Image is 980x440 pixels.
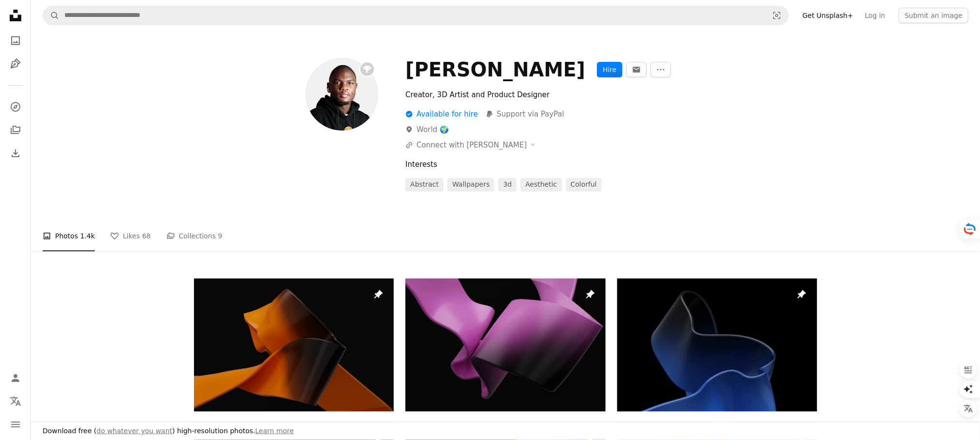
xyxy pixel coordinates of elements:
button: More Actions [651,62,671,77]
a: abstract [405,178,444,191]
button: Search Unsplash [43,6,59,25]
a: 3d [498,178,517,191]
a: Collections [6,120,25,140]
img: A blue ribbon against a black background. [617,279,817,411]
button: Connect with [PERSON_NAME] [405,139,535,151]
button: Menu [6,415,25,434]
button: Hire [597,62,622,77]
a: Home — Unsplash [6,6,25,27]
span: 68 [142,231,151,241]
div: Available for hire [405,108,478,120]
button: Submit an image [899,8,968,23]
a: Support via PayPal [486,108,564,120]
a: World 🌍 [405,125,449,134]
a: Illustrations [6,54,25,73]
button: Visual search [765,6,788,25]
div: Creator, 3D Artist and Product Designer [405,89,693,101]
a: Download History [6,144,25,163]
div: [PERSON_NAME] [405,58,585,81]
a: Get Unsplash+ [797,8,859,23]
a: do whatever you want [97,427,173,435]
a: Wallpapers [447,178,494,191]
a: Photos [6,31,25,50]
form: Find visuals sitewide [43,6,789,25]
button: Language [6,392,25,411]
img: A pink ribbon draped against a black background. [405,279,605,411]
a: A blue ribbon against a black background. [617,340,817,349]
button: Message Philip [626,62,647,77]
a: Log in / Sign up [6,368,25,388]
a: Learn more [255,427,294,435]
span: 9 [218,231,223,241]
a: aesthetic [520,178,562,191]
div: Interests [405,159,817,170]
a: A pink ribbon draped against a black background. [405,340,605,349]
a: Likes 68 [110,220,151,251]
a: Colorful [566,178,602,191]
a: Log in [859,8,891,23]
img: Orange and black ribbons float in a dark space. [194,279,394,411]
a: Explore [6,97,25,117]
a: Orange and black ribbons float in a dark space. [194,340,394,349]
a: Collections 9 [166,220,223,251]
img: Avatar of user Philip Oroni [306,58,378,131]
h3: Download free ( ) high-resolution photos. [43,426,294,436]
